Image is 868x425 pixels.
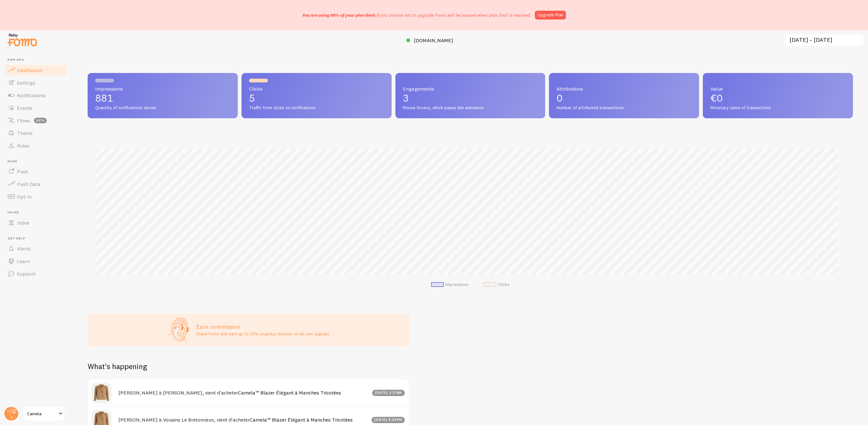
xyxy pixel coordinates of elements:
[556,105,692,111] span: Number of attributed transactions
[17,117,30,124] span: Flows
[196,331,329,337] p: Share Fomo and earn up to 25% ongoing revenue on all new signups
[4,64,68,76] a: Dashboard
[302,12,531,18] p: If you choose not to upgrade Fomo will be paused when plan limit is reached.
[7,32,38,48] img: fomo-relay-logo-orange.svg
[556,86,692,91] span: Attributions
[4,89,68,102] a: Notifications
[403,105,538,111] span: Mouse hovers, which pause the animation
[88,361,147,371] h2: What's happening
[118,389,368,396] h4: [PERSON_NAME] à [PERSON_NAME], vient d'acheter
[250,417,353,423] a: Camela™ Blazer Élégant à Manches Tricotées
[17,271,35,277] span: Support
[27,410,57,417] span: Camela
[8,210,68,215] span: Inline
[302,12,377,18] span: You are using 88% of your plan limit.
[4,127,68,139] a: Theme
[17,130,33,136] span: Theme
[4,139,68,152] a: Rules
[8,159,68,164] span: Push
[23,406,65,421] a: Camela
[556,93,692,103] p: 0
[8,237,68,241] span: Get Help
[196,323,329,330] h3: Earn commission
[17,143,30,149] span: Rules
[710,105,845,111] span: Monetary value of transactions
[4,114,68,127] a: Flows beta
[34,118,47,123] span: beta
[17,168,28,175] span: Push
[118,417,368,423] h4: [PERSON_NAME] à Vousins Le Bretonneux, vient d'acheter
[4,190,68,203] a: Opt-In
[95,93,230,103] p: 881
[17,67,42,73] span: Dashboard
[17,193,32,200] span: Opt-In
[95,105,230,111] span: Quantity of notifications shown
[238,389,341,396] a: Camela™ Blazer Élégant à Manches Tricotées
[17,258,30,264] span: Learn
[95,86,230,91] span: Impressions
[249,86,384,91] span: Clicks
[17,92,46,98] span: Notifications
[249,93,384,103] p: 5
[17,245,30,252] span: Alerts
[372,390,405,396] div: [DATE] 2:21am
[4,255,68,267] a: Learn
[4,216,68,229] a: Inline
[8,58,68,62] span: Pop-ups
[4,165,68,178] a: Push
[484,282,509,288] li: Clicks
[17,80,35,86] span: Settings
[17,220,29,226] span: Inline
[710,92,723,104] span: €0
[372,417,405,423] div: [DATE] 8:25pm
[4,178,68,190] a: Push Data
[249,105,384,111] span: Traffic from clicks on notifications
[4,242,68,255] a: Alerts
[4,76,68,89] a: Settings
[403,93,538,103] p: 3
[535,11,566,20] a: Upgrade Plan
[4,102,68,114] a: Events
[431,282,469,288] li: Impressions
[17,181,41,187] span: Push Data
[403,86,538,91] span: Engagements
[17,105,32,111] span: Events
[710,86,845,91] span: Value
[4,267,68,280] a: Support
